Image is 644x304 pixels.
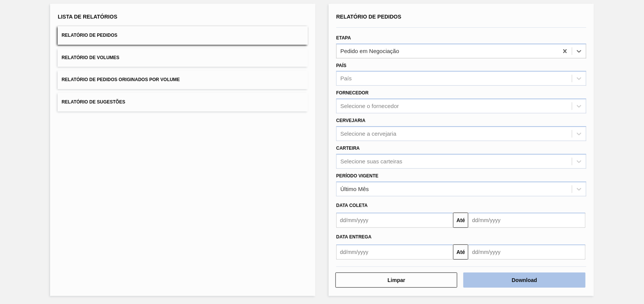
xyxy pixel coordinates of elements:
[340,103,399,110] div: Selecione o fornecedor
[336,203,368,208] span: Data coleta
[58,14,117,20] span: Lista de Relatórios
[340,158,402,165] div: Selecione suas carteiras
[336,90,368,96] label: Fornecedor
[340,48,399,54] div: Pedido em Negociação
[463,273,585,288] button: Download
[336,146,360,151] label: Carteira
[453,213,468,228] button: Até
[61,77,180,82] span: Relatório de Pedidos Originados por Volume
[336,213,453,228] input: dd/mm/yyyy
[336,234,372,240] span: Data entrega
[336,63,346,68] label: País
[336,118,365,123] label: Cervejaria
[336,244,453,260] input: dd/mm/yyyy
[336,14,402,20] span: Relatório de Pedidos
[58,71,308,89] button: Relatório de Pedidos Originados por Volume
[58,26,308,45] button: Relatório de Pedidos
[58,93,308,111] button: Relatório de Sugestões
[61,33,117,38] span: Relatório de Pedidos
[335,273,457,288] button: Limpar
[468,244,585,260] input: dd/mm/yyyy
[336,35,351,41] label: Etapa
[340,130,397,137] div: Selecione a cervejaria
[336,173,378,179] label: Período Vigente
[453,244,468,260] button: Até
[58,49,308,67] button: Relatório de Volumes
[340,75,352,82] div: País
[61,55,119,60] span: Relatório de Volumes
[61,99,125,105] span: Relatório de Sugestões
[340,186,369,192] div: Último Mês
[468,213,585,228] input: dd/mm/yyyy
